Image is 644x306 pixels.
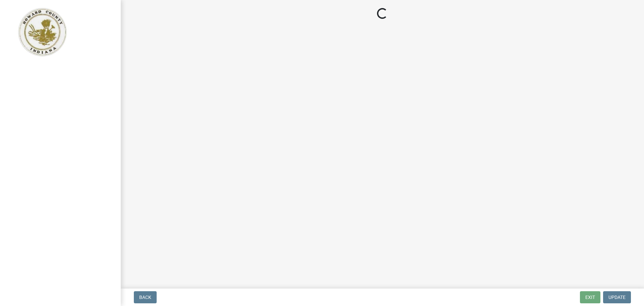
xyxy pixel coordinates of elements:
[580,291,600,303] button: Exit
[603,291,631,303] button: Update
[134,291,157,303] button: Back
[13,7,71,57] img: Howard County, Indiana
[608,295,626,300] span: Update
[139,295,151,300] span: Back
